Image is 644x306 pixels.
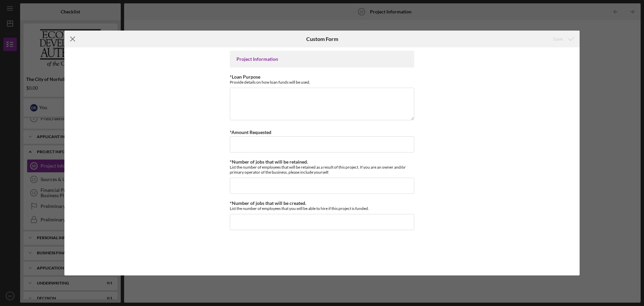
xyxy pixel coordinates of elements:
div: Project Information [236,56,408,62]
label: *Loan Purpose [230,74,260,80]
label: *Number of jobs that will be created. [230,200,306,206]
button: Save [546,32,580,46]
div: List the number of employees that will be retained as a result of this project. If you are an own... [230,165,414,175]
div: Provide details on how loan funds will be used. [230,80,414,85]
label: *Amount Requested [230,129,271,135]
label: *Number of jobs that will be retained. [230,159,308,165]
div: List the number of employees that you will be able to hire if this project is funded. [230,206,414,211]
div: Save [553,32,563,46]
h6: Custom Form [306,36,338,42]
